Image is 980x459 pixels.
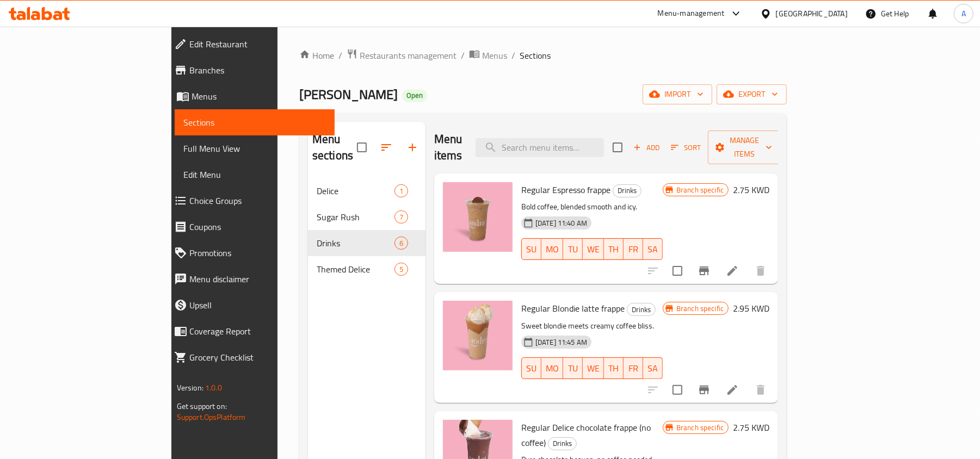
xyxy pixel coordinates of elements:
a: Edit menu item [726,264,739,277]
span: Branches [189,64,326,77]
span: Themed Delice [317,263,395,276]
span: WE [587,241,600,257]
button: Add [629,139,664,156]
span: Manage items [717,134,772,161]
button: TU [563,238,583,260]
span: Sort [671,141,701,154]
span: Regular Blondie latte frappe [521,300,625,317]
span: Full Menu View [183,142,326,155]
div: Drinks [548,437,577,450]
span: Delice [317,184,395,197]
a: Edit menu item [726,383,739,396]
button: SA [643,238,663,260]
button: export [717,84,787,104]
span: A [961,8,966,20]
h6: 2.95 KWD [733,301,769,316]
span: Upsell [189,299,326,312]
span: [PERSON_NAME] [299,82,398,107]
span: Drinks [627,303,655,316]
div: items [395,237,408,250]
button: TH [604,357,624,379]
span: Grocery Checklist [189,351,326,364]
button: WE [583,238,604,260]
button: Sort [668,139,704,156]
a: Full Menu View [175,135,335,162]
span: Add [632,141,661,154]
span: export [725,88,778,101]
a: Support.OpsPlatform [177,410,246,424]
span: Drinks [317,237,395,250]
span: 1.0.0 [205,381,222,395]
span: Menus [482,49,507,62]
span: Choice Groups [189,194,326,207]
a: Coverage Report [165,318,335,344]
button: delete [748,258,774,284]
li: / [461,49,465,62]
span: TH [608,241,619,257]
span: Branch specific [672,423,728,433]
li: / [338,49,342,62]
div: Drinks [613,184,642,197]
span: Regular Espresso frappe [521,182,611,198]
span: Sort sections [373,134,399,160]
a: Choice Groups [165,188,335,214]
h6: 2.75 KWD [733,182,769,197]
a: Upsell [165,292,335,318]
a: Grocery Checklist [165,344,335,370]
span: Restaurants management [360,49,457,62]
span: Edit Menu [183,168,326,181]
div: Drinks6 [308,230,426,256]
div: Delice1 [308,178,426,204]
button: Branch-specific-item [691,377,717,403]
button: WE [583,357,604,379]
span: MO [546,241,559,257]
div: Menu-management [658,7,725,20]
a: Sections [175,109,335,135]
span: Select all sections [350,136,373,159]
span: Sugar Rush [317,210,395,224]
span: Select section [606,136,629,159]
span: import [651,88,704,101]
h2: Menu items [434,131,463,164]
h6: 2.75 KWD [733,420,769,435]
span: 5 [395,264,408,275]
button: MO [541,357,563,379]
span: Add item [629,139,664,156]
span: SA [648,361,658,376]
a: Coupons [165,214,335,240]
span: SA [648,241,658,257]
button: SA [643,357,663,379]
button: Branch-specific-item [691,258,717,284]
span: Version: [177,381,204,395]
div: [GEOGRAPHIC_DATA] [776,8,848,20]
span: WE [587,361,600,376]
span: [DATE] 11:45 AM [531,337,591,348]
div: Open [402,89,427,102]
div: items [395,184,408,197]
span: Sections [183,116,326,129]
span: Open [402,91,427,100]
button: TU [563,357,583,379]
span: TU [568,361,578,376]
button: delete [748,377,774,403]
nav: Menu sections [308,173,426,287]
div: Sugar Rush7 [308,204,426,230]
li: / [511,49,515,62]
span: FR [628,361,639,376]
span: Select to update [666,379,689,401]
span: FR [628,241,639,257]
nav: breadcrumb [299,48,787,63]
span: Coupons [189,220,326,233]
button: MO [541,238,563,260]
img: Regular Espresso frappe [443,182,513,252]
a: Edit Restaurant [165,31,335,57]
button: Manage items [708,131,781,164]
span: Menu disclaimer [189,272,326,286]
p: Sweet blondie meets creamy coffee bliss. [521,319,663,333]
button: FR [624,357,643,379]
button: SU [521,357,541,379]
span: SU [526,241,537,257]
button: Add section [399,134,426,160]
